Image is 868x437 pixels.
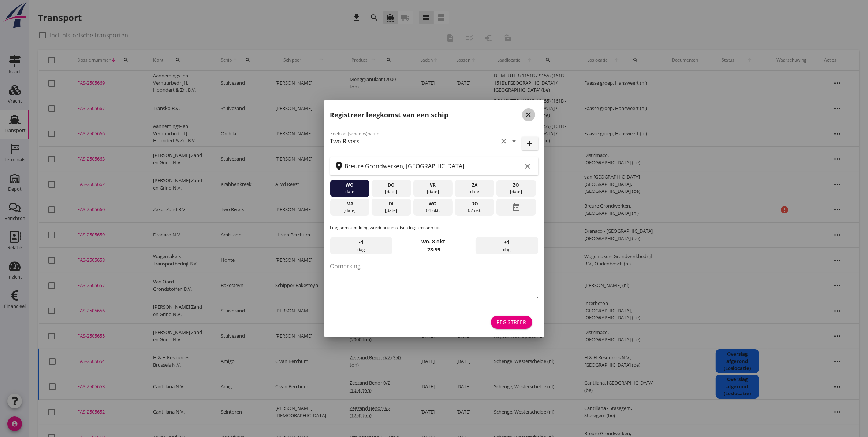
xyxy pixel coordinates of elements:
i: clear [500,137,508,146]
p: Leegkomstmelding wordt automatisch ingetrokken op: [330,224,538,231]
input: Zoek op (scheeps)naam [330,135,498,147]
div: [DATE] [498,188,534,195]
div: 01 okt. [415,207,451,214]
i: add [526,139,534,148]
div: do [373,182,409,188]
div: ma [332,201,368,207]
div: do [457,201,492,207]
div: [DATE] [332,188,368,195]
div: Registreer [497,318,526,326]
div: [DATE] [457,188,492,195]
div: za [457,182,492,188]
span: -1 [359,238,364,246]
i: clear [524,162,532,170]
span: +1 [504,238,510,246]
div: [DATE] [415,188,451,195]
i: date_range [512,201,521,214]
textarea: Opmerking [330,260,538,299]
div: wo [415,201,451,207]
div: zo [498,182,534,188]
input: Zoek op terminal of plaats [345,160,522,172]
button: Registreer [491,316,532,329]
strong: 23:59 [428,246,441,253]
strong: wo. 8 okt. [421,238,447,245]
i: arrow_drop_down [510,137,519,146]
div: [DATE] [332,207,368,214]
i: close [524,110,533,119]
div: vr [415,182,451,188]
div: [DATE] [373,188,409,195]
div: [DATE] [373,207,409,214]
div: dag [330,237,392,254]
h2: Registreer leegkomst van een schip [330,110,448,120]
div: di [373,201,409,207]
div: wo [332,182,368,188]
div: dag [476,237,538,254]
div: 02 okt. [457,207,492,214]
